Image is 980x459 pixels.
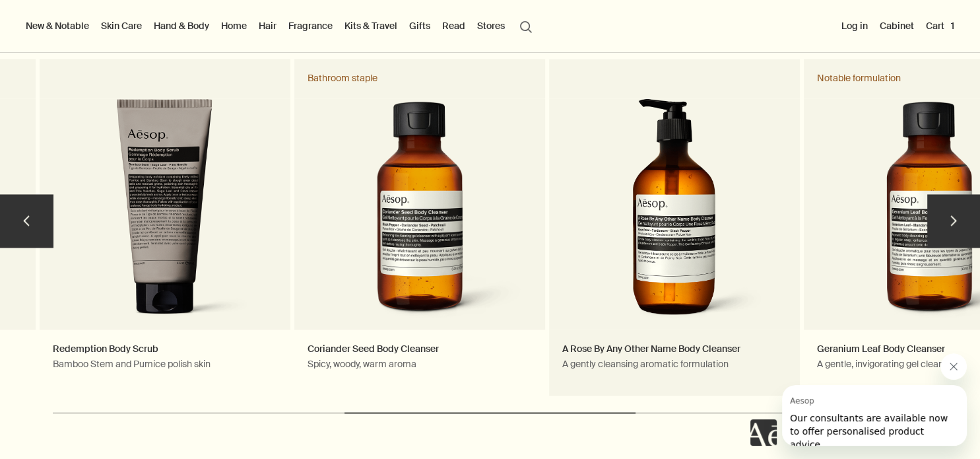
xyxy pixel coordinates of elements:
[286,17,335,34] a: Fragrance
[151,17,212,34] a: Hand & Body
[440,17,468,34] a: Read
[256,17,279,34] a: Hair
[927,194,980,247] button: next slide
[98,17,145,34] a: Skin Care
[549,59,800,396] a: A Rose By Any Other Name Body CleanserA gently cleansing aromatic formulationA Rose by Any Other ...
[750,419,777,446] iframe: no content
[218,17,249,34] a: Home
[750,353,967,446] div: Aesop says "Our consultants are available now to offer personalised product advice.". Open messag...
[40,59,290,396] a: Redemption Body ScrubBamboo Stem and Pumice polish skinRedemption Body Scrub in grey tube
[342,17,400,34] a: Kits & Travel
[923,17,957,34] button: Cart1
[839,17,870,34] button: Log in
[782,385,967,446] iframe: Message from Aesop
[23,17,92,34] button: New & Notable
[514,13,538,38] button: Open search
[407,17,433,34] a: Gifts
[940,353,967,380] iframe: Close message from Aesop
[474,17,507,34] button: Stores
[8,28,166,65] span: Our consultants are available now to offer personalised product advice.
[294,59,545,396] a: Coriander Seed Body CleanserSpicy, woody, warm aromaAesop Coriander Seed Body Cleanser 100ml in a...
[877,17,917,34] a: Cabinet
